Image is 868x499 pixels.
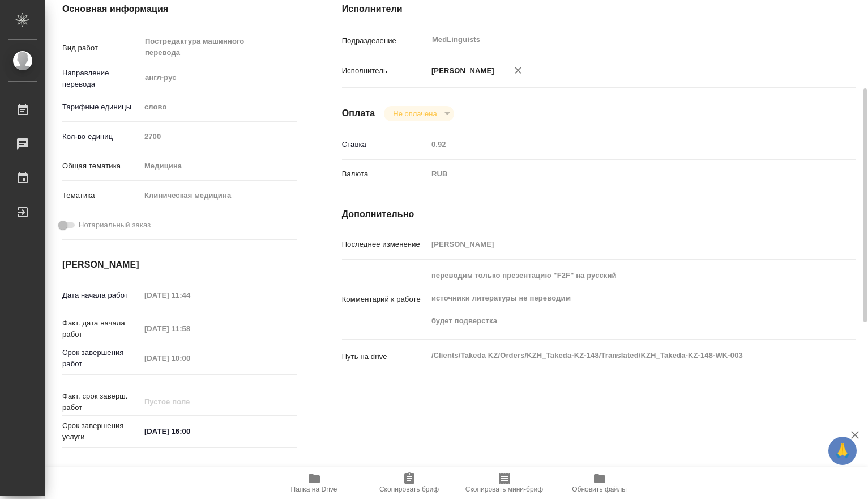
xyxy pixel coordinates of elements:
h4: Основная информация [62,2,297,16]
input: Пустое поле [140,394,240,410]
p: Срок завершения услуги [62,420,140,443]
p: Ставка [342,139,427,150]
input: Пустое поле [140,128,297,145]
span: Скопировать мини-бриф [465,485,543,493]
p: Валюта [342,168,427,180]
div: Медицина [140,157,297,176]
h4: Оплата [342,107,375,120]
input: Пустое поле [140,287,240,303]
div: RUB [427,164,813,184]
input: Пустое поле [427,236,813,252]
h4: Исполнители [342,2,856,16]
h4: [PERSON_NAME] [62,258,297,272]
textarea: /Clients/Takeda KZ/Orders/KZH_Takeda-KZ-148/Translated/KZH_Takeda-KZ-148-WK-003 [427,346,813,365]
p: Последнее изменение [342,239,427,250]
p: Кол-во единиц [62,131,140,142]
p: Подразделение [342,35,427,46]
input: Пустое поле [140,320,240,337]
p: [PERSON_NAME] [427,65,494,77]
p: Тематика [62,190,140,201]
button: Скопировать мини-бриф [457,467,552,499]
div: слово [140,98,297,117]
button: Скопировать бриф [362,467,457,499]
h4: Дополнительно [342,208,856,221]
p: Путь на drive [342,351,427,362]
span: Обновить файлы [572,485,627,493]
p: Комментарий к работе [342,294,427,305]
div: Не оплачена [384,106,454,121]
button: 🙏 [828,437,857,465]
p: Вид работ [62,43,140,54]
button: Не оплачена [390,109,440,119]
p: Дата начала работ [62,290,140,301]
span: Скопировать бриф [379,485,439,493]
input: Пустое поле [140,350,240,366]
span: 🙏 [833,439,852,463]
p: Срок завершения работ [62,347,140,370]
input: ✎ Введи что-нибудь [140,423,240,439]
textarea: переводим только презентацию "F2F" на русский источники литературы не переводим будет подверстка [427,266,813,331]
p: Факт. срок заверш. работ [62,391,140,413]
p: Тарифные единицы [62,102,140,113]
span: Нотариальный заказ [79,219,151,231]
span: Папка на Drive [291,485,337,493]
input: Пустое поле [427,136,813,153]
button: Удалить исполнителя [506,58,531,83]
button: Обновить файлы [552,467,647,499]
p: Факт. дата начала работ [62,318,140,340]
p: Общая тематика [62,160,140,172]
p: Исполнитель [342,65,427,77]
button: Папка на Drive [267,467,362,499]
p: Направление перевода [62,67,140,90]
div: Клиническая медицина [140,186,297,205]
